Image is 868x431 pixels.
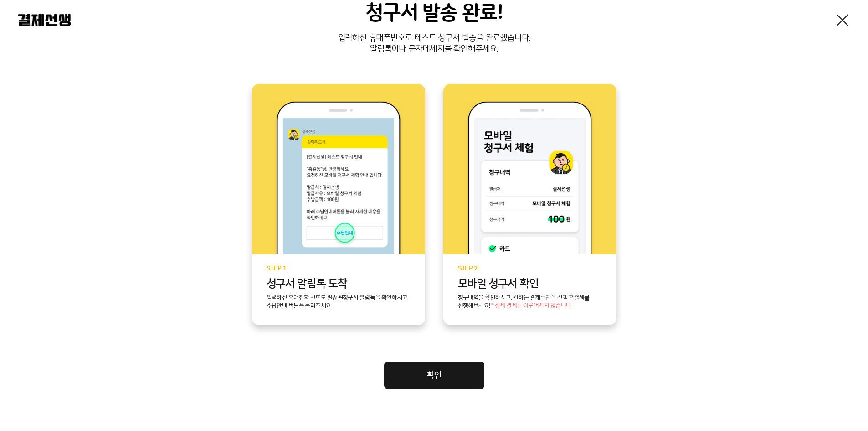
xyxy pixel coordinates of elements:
[343,294,375,301] b: 청구서 알림톡
[458,294,602,310] p: 하시고, 원하는 결제수단을 선택 후 해보세요!
[491,303,572,309] span: * 실제 결제는 이루어지지 않습니다.
[267,265,411,272] p: STEP 1
[458,278,602,290] p: 모바일 청구서 확인
[18,14,71,26] img: 결제선생
[458,294,590,309] b: 결제를 진행
[465,101,595,254] img: step2 이미지
[267,278,411,290] p: 청구서 알림톡 도착
[267,302,299,309] b: 수납안내 버튼
[458,294,496,301] b: 청구내역을 확인
[458,265,602,272] p: STEP 2
[273,101,403,254] img: step1 이미지
[18,33,850,55] p: 입력하신 휴대폰번호로 테스트 청구서 발송을 완료했습니다. 알림톡이나 문자메세지를 확인해주세요.
[267,294,411,310] p: 입력하신 휴대전화 번호로 발송된 을 확인하시고, 을 눌러주세요.
[384,362,484,389] a: 확인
